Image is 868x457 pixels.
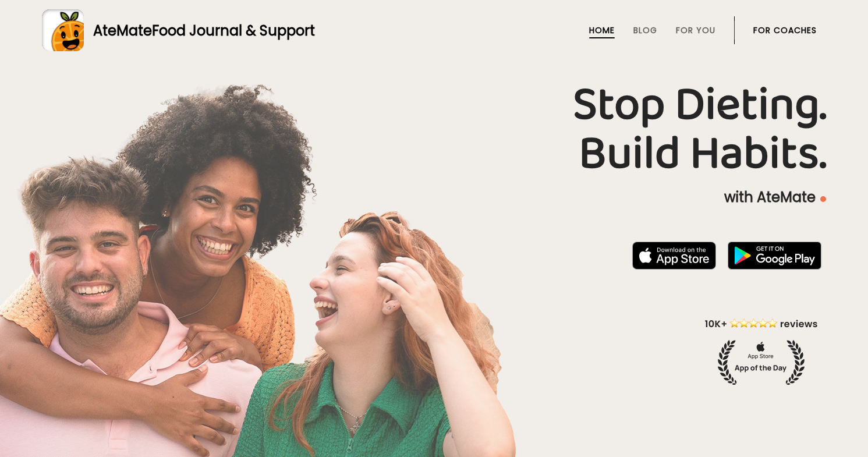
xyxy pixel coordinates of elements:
[633,26,657,35] a: Blog
[753,26,817,35] a: For Coaches
[152,21,315,40] span: Food Journal & Support
[696,317,826,385] img: home-hero-appoftheday.png
[84,20,315,41] div: AteMate
[676,26,715,35] a: For You
[42,9,826,51] a: AteMateFood Journal & Support
[728,242,821,270] img: badge-download-google.png
[632,242,716,270] img: badge-download-apple.svg
[42,81,826,179] h1: Stop Dieting. Build Habits.
[42,188,826,207] p: with AteMate
[589,26,615,35] a: Home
